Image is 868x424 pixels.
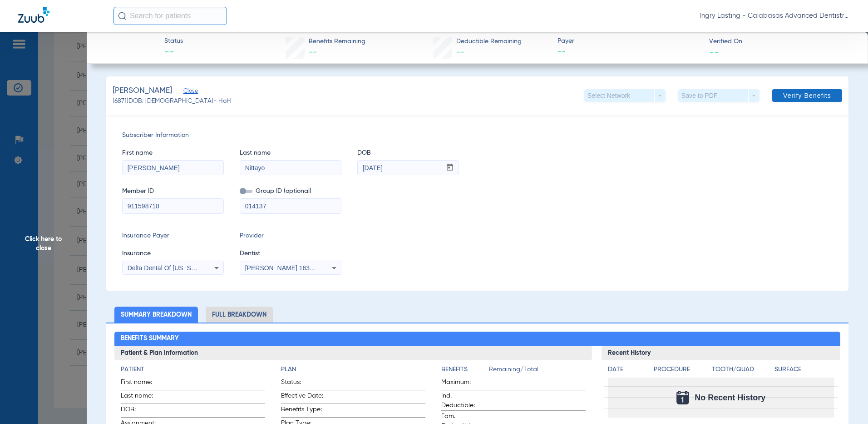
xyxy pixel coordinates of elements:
span: Effective Date: [281,391,325,404]
span: Benefits Type: [281,405,325,417]
span: Status [164,36,183,46]
h4: Procedure [654,365,709,374]
span: -- [456,48,464,56]
span: Member ID [122,187,224,196]
span: Provider [240,231,341,241]
span: -- [309,48,317,56]
span: [PERSON_NAME] 1639402225 [245,264,335,272]
span: DOB: [121,405,165,417]
span: Deductible Remaining [456,37,522,46]
h4: Plan [281,365,425,374]
app-breakdown-title: Date [608,365,646,378]
button: Open calendar [441,161,459,175]
span: Verified On [709,37,853,46]
span: First name: [121,378,165,390]
span: Ind. Deductible: [441,391,486,410]
h4: Surface [774,365,834,374]
li: Full Breakdown [206,307,273,323]
span: Delta Dental Of [US_STATE] [128,264,208,272]
li: Summary Breakdown [114,307,198,323]
h4: Date [608,365,646,374]
h3: Recent History [602,346,840,360]
span: Remaining/Total [489,365,586,378]
span: Verify Benefits [783,92,831,99]
span: -- [164,46,183,59]
img: Zuub Logo [18,7,49,23]
app-breakdown-title: Tooth/Quad [712,365,771,378]
span: (6871) DOB: [DEMOGRAPHIC_DATA] - HoH [113,96,231,106]
span: Payer [557,36,701,46]
app-breakdown-title: Benefits [441,365,489,378]
span: DOB [357,148,459,158]
app-breakdown-title: Procedure [654,365,709,378]
span: Benefits Remaining [309,37,365,46]
span: -- [557,46,701,58]
h2: Benefits Summary [114,332,841,346]
span: Insurance Payer [122,231,224,241]
span: Ingry Lasting - Calabasas Advanced Dentistry [700,11,850,20]
span: First name [122,148,224,158]
span: Last name [240,148,341,158]
img: Calendar [676,391,689,404]
h4: Benefits [441,365,489,374]
span: Status: [281,378,325,390]
span: Close [183,88,192,96]
span: Subscriber Information [122,131,833,140]
h4: Tooth/Quad [712,365,771,374]
span: -- [709,47,719,57]
span: Dentist [240,249,341,258]
h4: Patient [121,365,265,374]
span: [PERSON_NAME] [113,85,172,96]
span: Group ID (optional) [240,187,341,196]
button: Verify Benefits [772,89,842,102]
span: Insurance [122,249,224,258]
h3: Patient & Plan Information [114,346,592,360]
app-breakdown-title: Surface [774,365,834,378]
span: Last name: [121,391,165,404]
iframe: Chat Widget [823,380,868,424]
img: Search Icon [118,12,126,20]
span: Maximum: [441,378,486,390]
span: No Recent History [695,393,765,402]
input: Search for patients [113,7,227,25]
